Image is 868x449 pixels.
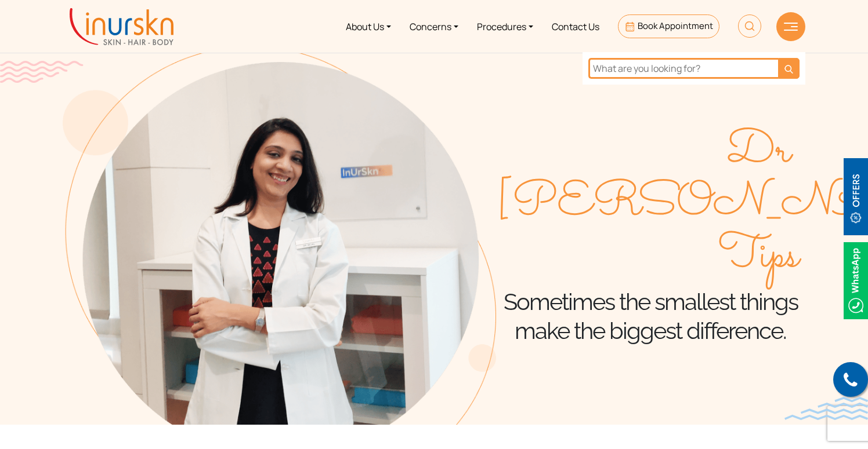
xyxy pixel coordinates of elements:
img: hamLine.svg [784,23,798,31]
input: What are you looking for? [588,58,778,79]
img: Whatsappicon [844,242,868,319]
img: search [784,65,793,74]
a: About Us [337,5,400,48]
a: Whatsappicon [844,273,868,286]
a: Procedures [468,5,542,48]
a: Book Appointment [618,14,719,38]
img: bluewave [784,397,868,420]
img: offerBt [844,158,868,235]
img: inurskn-logo [70,8,173,45]
img: HeaderSearch [738,14,761,38]
a: Concerns [400,5,468,48]
div: Sometimes the smallest things make the biggest difference. [496,126,805,345]
span: Book Appointment [638,20,713,32]
a: Contact Us [542,5,609,48]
